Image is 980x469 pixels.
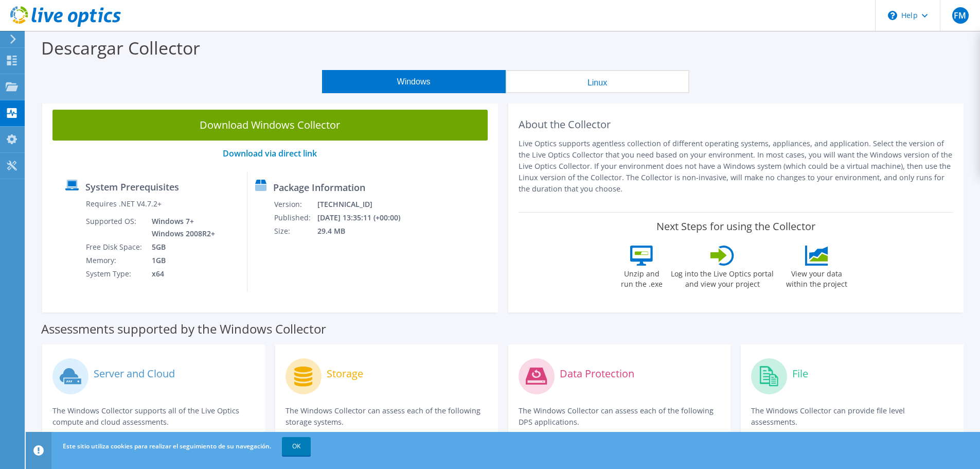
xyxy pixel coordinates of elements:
[52,110,488,141] a: Download Windows Collector
[144,267,217,281] td: x64
[144,254,217,267] td: 1GB
[52,405,255,428] p: The Windows Collector supports all of the Live Optics compute and cloud assessments.
[317,211,414,224] td: [DATE] 13:35:11 (+00:00)
[86,199,162,209] label: Requires .NET V4.7.2+
[85,254,144,267] td: Memory:
[792,369,808,379] label: File
[274,211,317,224] td: Published:
[223,148,317,159] a: Download via direct link
[560,369,634,379] label: Data Protection
[144,215,217,240] td: Windows 7+ Windows 2008R2+
[618,266,665,289] label: Unzip and run the .exe
[282,437,311,456] a: OK
[670,266,774,289] label: Log into the Live Optics portal and view your project
[274,198,317,211] td: Version:
[85,182,179,192] label: System Prerequisites
[144,240,217,254] td: 5GB
[273,182,365,193] label: Package Information
[751,405,953,428] p: The Windows Collector can provide file level assessments.
[888,11,897,20] svg: \n
[519,118,954,131] h2: About the Collector
[506,70,689,93] button: Linux
[317,224,414,238] td: 29.4 MB
[779,266,853,289] label: View your data within the project
[85,267,144,281] td: System Type:
[274,224,317,238] td: Size:
[94,369,175,379] label: Server and Cloud
[286,405,488,428] p: The Windows Collector can assess each of the following storage systems.
[519,405,721,428] p: The Windows Collector can assess each of the following DPS applications.
[41,36,200,60] label: Descargar Collector
[63,442,271,450] span: Este sitio utiliza cookies para realizar el seguimiento de su navegación.
[85,240,144,254] td: Free Disk Space:
[656,220,815,233] label: Next Steps for using the Collector
[952,7,969,24] span: FM
[327,369,363,379] label: Storage
[317,198,414,211] td: [TECHNICAL_ID]
[519,138,954,195] p: Live Optics supports agentless collection of different operating systems, appliances, and applica...
[85,215,144,240] td: Supported OS:
[322,70,506,93] button: Windows
[41,324,326,334] label: Assessments supported by the Windows Collector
